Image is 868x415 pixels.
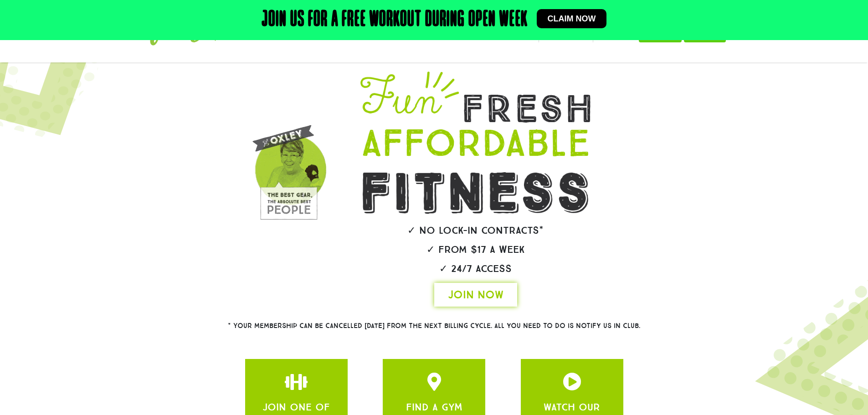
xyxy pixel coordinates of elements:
h2: Join us for a free workout during open week [262,9,528,31]
h2: ✓ No lock-in contracts* [335,225,616,236]
h2: ✓ From $17 a week [335,245,616,255]
span: JOIN NOW [448,287,503,302]
a: JOIN NOW [434,283,517,307]
h2: ✓ 24/7 Access [335,264,616,274]
a: JOIN ONE OF OUR CLUBS [425,373,443,391]
h2: * Your membership can be cancelled [DATE] from the next billing cycle. All you need to do is noti... [195,323,673,329]
a: Claim now [537,9,607,28]
span: Claim now [548,15,596,23]
a: JOIN ONE OF OUR CLUBS [287,373,305,391]
a: JOIN ONE OF OUR CLUBS [563,373,581,391]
